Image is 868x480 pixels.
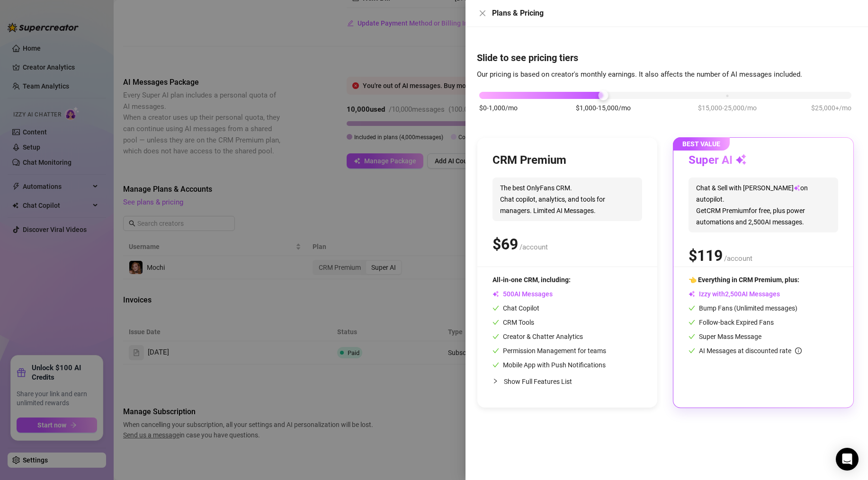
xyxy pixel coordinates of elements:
[492,333,499,340] span: check
[492,304,539,312] span: Chat Copilot
[689,333,761,340] span: Super Mass Message
[724,254,752,263] span: /account
[689,319,774,326] span: Follow-back Expired Fans
[689,247,723,265] span: $
[477,51,857,64] h4: Slide to see pricing tiers
[519,243,548,251] span: /account
[699,347,802,355] span: AI Messages at discounted rate
[689,319,695,326] span: check
[492,8,857,19] div: Plans & Pricing
[492,319,499,326] span: check
[492,370,642,392] div: Show Full Features List
[492,319,534,326] span: CRM Tools
[479,103,518,113] span: $0-1,000/mo
[492,347,499,354] span: check
[492,362,499,368] span: check
[492,290,553,298] span: AI Messages
[689,347,695,354] span: check
[673,137,730,151] span: BEST VALUE
[576,103,631,113] span: $1,000-15,000/mo
[479,9,486,17] span: close
[689,276,799,284] span: 👈 Everything in CRM Premium, plus:
[836,448,859,471] div: Open Intercom Messenger
[492,333,583,340] span: Creator & Chatter Analytics
[698,103,757,113] span: $15,000-25,000/mo
[492,235,518,253] span: $
[689,178,838,232] span: Chat & Sell with [PERSON_NAME] on autopilot. Get CRM Premium for free, plus power automations and...
[504,378,572,385] span: Show Full Features List
[492,305,499,311] span: check
[689,304,797,312] span: Bump Fans (Unlimited messages)
[477,8,488,19] button: Close
[492,153,566,168] h3: CRM Premium
[689,290,780,298] span: Izzy with AI Messages
[492,178,642,221] span: The best OnlyFans CRM. Chat copilot, analytics, and tools for managers. Limited AI Messages.
[492,347,606,355] span: Permission Management for teams
[477,70,802,79] span: Our pricing is based on creator's monthly earnings. It also affects the number of AI messages inc...
[492,378,498,384] span: collapsed
[795,347,802,354] span: info-circle
[492,361,606,369] span: Mobile App with Push Notifications
[689,153,747,168] h3: Super AI
[811,103,851,113] span: $25,000+/mo
[689,305,695,311] span: check
[492,276,571,284] span: All-in-one CRM, including:
[689,333,695,340] span: check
